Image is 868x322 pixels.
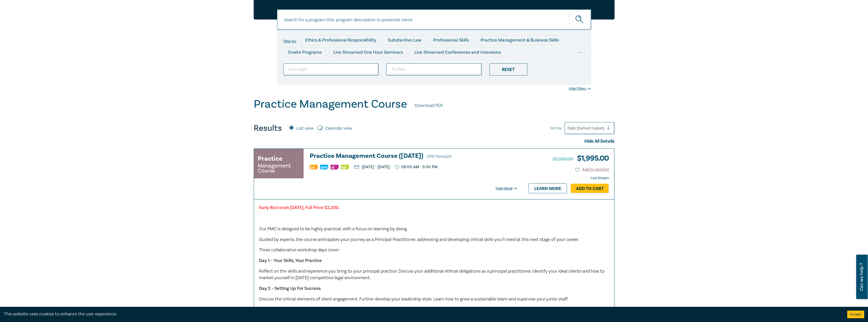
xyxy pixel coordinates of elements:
[258,163,300,173] small: Management Course
[277,9,591,30] input: Search for a program title, program description or presenter name
[283,47,326,57] div: Onsite Programs
[550,125,562,131] span: Sort by:
[410,47,505,57] div: Live Streamed Conferences and Intensives
[591,176,609,180] strong: Live Stream
[395,165,438,169] p: 09:00 AM - 5:00 PM
[496,186,524,191] div: Hide Detail
[366,60,424,69] div: Pre-Recorded Webcasts
[476,35,563,45] div: Practice Management & Business Skills
[310,153,518,160] h3: Practice Management Course ([DATE])
[427,154,451,159] span: CPD Points 24
[254,98,407,111] h1: Practice Management Course
[254,138,615,145] div: Hide All Details
[567,125,568,131] input: Sort by
[576,47,585,57] div: ...
[575,167,609,173] button: Add to wishlist
[4,311,840,317] div: This website uses cookies to enhance the user experience.
[320,165,328,169] img: Practice Management & Business Skills
[259,247,340,253] span: Three collaborative workshop days cover:
[485,60,532,69] div: National Programs
[489,63,527,75] div: Reset
[429,35,473,45] div: Professional Skills
[301,35,381,45] div: Ethics & Professional Responsibility
[329,47,407,57] div: Live Streamed One Hour Seminars
[310,165,318,169] img: Professional Skills
[386,63,482,75] input: To Date
[259,258,322,263] strong: Day 1 – Your Skills, Your Practice
[325,125,352,132] label: Calendar view
[259,237,579,242] span: Guided by experts, the course anticipates your journey as a Principal Practitioner, addressing an...
[552,153,609,164] h3: $ 1,995.00
[383,35,426,45] div: Substantive Law
[259,268,604,281] span: Reflect on the skills and experience you bring to your principal practice. Discuss your additiona...
[254,123,282,133] h4: Results
[259,296,568,302] span: Discuss the critical elements of client engagement. Further develop your leadership style. Learn ...
[354,165,390,169] p: [DATE] - [DATE]
[529,183,567,193] a: Learn more
[427,60,483,69] div: 10 CPD Point Packages
[330,165,339,169] img: Substantive Law
[341,165,349,169] img: Ethics & Professional Responsibility
[569,86,591,91] div: Hide Filters
[847,311,864,318] button: Accept cookies
[259,286,321,291] strong: Day 2 – Setting Up For Success
[283,60,364,69] div: Live Streamed Practical Workshops
[283,63,379,75] input: From Date
[259,226,408,232] span: Our PMC is designed to be highly practical, with a focus on learning by doing.
[552,156,573,162] span: $2,200.00
[259,205,340,211] strong: Early Bird ends [DATE], Full Price $2,200.
[310,153,518,160] a: Practice Management Course ([DATE]) CPD Points24
[297,125,313,132] label: List view
[283,39,297,43] label: Filter by:
[859,258,864,296] span: Can we help ?
[415,102,443,109] a: Download PDF
[258,154,283,163] h3: Practice
[571,184,609,193] a: Add to Cart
